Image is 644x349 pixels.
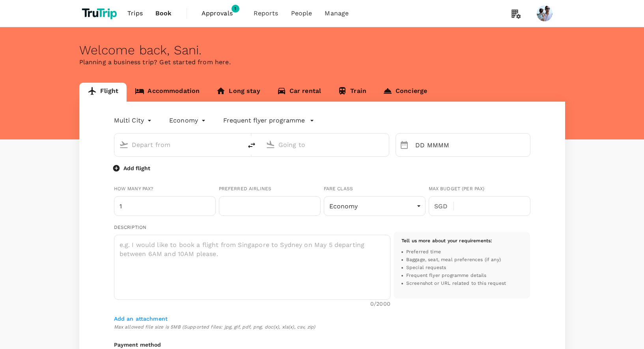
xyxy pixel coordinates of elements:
button: Add flight [114,164,150,172]
p: SGD [434,202,454,211]
span: Screenshot or URL related to this request [406,280,506,288]
p: 0 /2000 [370,300,390,308]
button: Frequent flyer programme [223,116,314,125]
input: Going to [278,139,372,151]
button: Choose date [396,137,412,153]
span: Add an attachment [114,316,168,322]
span: Manage [325,9,349,18]
div: Preferred Airlines [219,185,321,193]
span: People [291,9,312,18]
input: Depart from [132,139,226,151]
button: delete [242,136,261,155]
p: Frequent flyer programme [223,116,305,125]
div: Multi City [114,114,154,127]
button: Open [237,144,238,145]
span: Tell us more about your requirements : [401,238,493,243]
a: Train [329,83,375,102]
a: Accommodation [127,83,208,102]
div: Economy [169,114,207,127]
span: Baggage, seat, meal preferences (if any) [406,256,501,264]
p: Planning a business trip? Get started from here. [79,58,565,67]
div: How many pax? [114,185,216,193]
div: Economy [324,196,426,216]
div: Max Budget (per pax) [429,185,530,193]
a: Long stay [208,83,268,102]
button: Open [383,144,385,145]
span: 1 [231,5,239,13]
span: Trips [127,9,143,18]
img: Sani Gouw [537,6,553,21]
div: Welcome back , Sani . [79,43,565,58]
span: Max allowed file size is 5MB (Supported files: jpg, gif, pdf, png, doc(x), xls(x), csv, zip) [114,323,530,331]
span: Preferred time [406,248,441,256]
div: Fare Class [324,185,426,193]
span: Description [114,225,147,230]
span: Book [155,9,172,18]
input: Departure [415,133,530,157]
span: Frequent flyer programme details [406,272,487,280]
span: Special requests [406,264,446,272]
img: TruTrip logo [79,5,121,22]
span: Approvals [202,9,241,18]
p: Add flight [123,164,150,172]
a: Car rental [269,83,330,102]
span: Reports [254,9,278,18]
a: Flight [79,83,127,102]
a: Concierge [375,83,435,102]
